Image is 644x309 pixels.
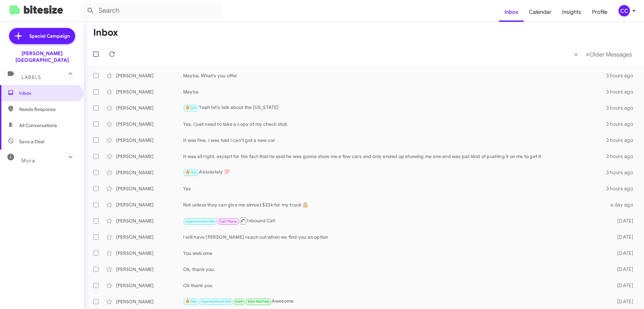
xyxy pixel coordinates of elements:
[606,105,639,111] div: 3 hours ago
[183,88,606,95] div: Maybe
[93,27,118,38] h1: Inbox
[185,299,197,304] span: 🔥 Hot
[589,51,632,58] span: Older Messages
[116,234,183,240] div: [PERSON_NAME]
[183,217,606,225] div: Inbound Call
[570,47,582,61] button: Previous
[29,33,70,39] span: Special Campaign
[606,72,639,79] div: 3 hours ago
[571,47,636,61] nav: Page navigation example
[606,218,639,224] div: [DATE]
[201,299,231,304] span: Appointment Set
[185,106,197,110] span: 🔥 Hot
[606,185,639,192] div: 3 hours ago
[248,299,270,304] span: Sold Verified
[21,74,41,80] span: Labels
[183,153,606,160] div: It was all right, except for the fact that he said he was gonna show me a few cars and only ended...
[606,201,639,208] div: a day ago
[524,2,557,22] a: Calendar
[185,170,197,175] span: 🔥 Hot
[116,105,183,111] div: [PERSON_NAME]
[19,138,44,145] span: Save a Deal
[116,201,183,208] div: [PERSON_NAME]
[587,2,613,22] a: Profile
[606,250,639,257] div: [DATE]
[499,2,524,22] a: Inbox
[183,137,606,144] div: It was fine. I was told I can't get a new car
[183,250,606,257] div: You welcome
[582,47,636,61] button: Next
[606,298,639,305] div: [DATE]
[116,185,183,192] div: [PERSON_NAME]
[116,282,183,289] div: [PERSON_NAME]
[606,169,639,176] div: 3 hours ago
[19,106,76,113] span: Needs Response
[183,104,606,112] div: Yeah let's talk about the [US_STATE]
[116,298,183,305] div: [PERSON_NAME]
[116,153,183,160] div: [PERSON_NAME]
[183,266,606,273] div: Ok, thank you.
[606,153,639,160] div: 3 hours ago
[116,137,183,144] div: [PERSON_NAME]
[606,234,639,240] div: [DATE]
[557,2,587,22] a: Insights
[183,234,606,240] div: I will have [PERSON_NAME] reach out when we find you an option
[183,168,606,176] div: Absolutely 💯
[183,72,606,79] div: Maybe. What's you offer
[9,28,75,44] a: Special Campaign
[185,219,215,224] span: Appointment Set
[606,121,639,127] div: 3 hours ago
[606,137,639,144] div: 3 hours ago
[219,219,237,224] span: Call Them
[183,282,606,289] div: Ok thank you
[586,50,589,59] span: »
[574,50,578,59] span: «
[183,185,606,192] div: Yes
[19,122,57,129] span: All Conversations
[606,266,639,273] div: [DATE]
[235,299,243,304] span: Sold
[19,90,76,96] span: Inbox
[116,72,183,79] div: [PERSON_NAME]
[116,121,183,127] div: [PERSON_NAME]
[613,5,637,16] button: CC
[183,121,606,127] div: Yes, i just need to take a copy of my check stub
[116,250,183,257] div: [PERSON_NAME]
[183,201,606,208] div: Not unless they can give me almost $33k for my truck 🤷🏼
[116,88,183,95] div: [PERSON_NAME]
[116,218,183,224] div: [PERSON_NAME]
[81,3,222,19] input: Search
[116,169,183,176] div: [PERSON_NAME]
[619,5,630,16] div: CC
[21,158,35,164] span: More
[606,88,639,95] div: 3 hours ago
[183,298,606,305] div: Awesome
[606,282,639,289] div: [DATE]
[116,266,183,273] div: [PERSON_NAME]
